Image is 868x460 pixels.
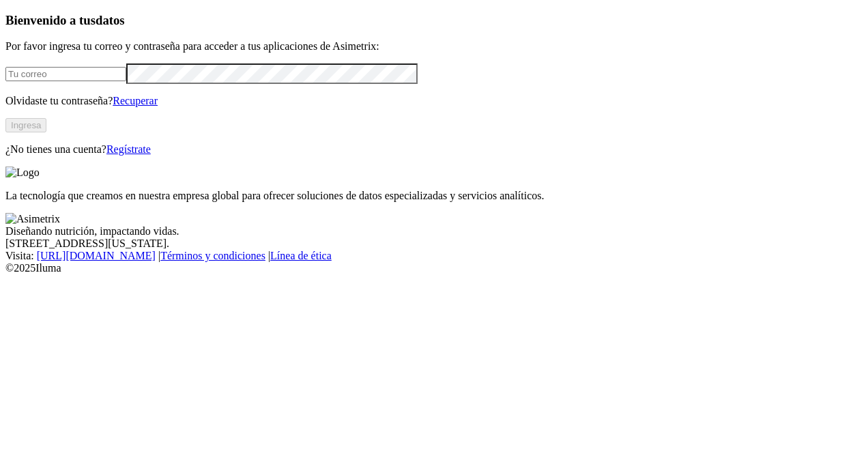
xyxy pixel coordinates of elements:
[270,250,332,261] a: Línea de ética
[5,67,126,81] input: Tu correo
[5,250,863,262] div: Visita : | |
[160,250,265,261] a: Términos y condiciones
[5,238,863,250] div: [STREET_ADDRESS][US_STATE].
[5,213,60,225] img: Asimetrix
[5,167,40,179] img: Logo
[5,95,863,107] p: Olvidaste tu contraseña?
[106,143,151,155] a: Regístrate
[5,225,863,238] div: Diseñando nutrición, impactando vidas.
[113,95,158,106] a: Recuperar
[5,13,863,28] h3: Bienvenido a tus
[5,143,863,156] p: ¿No tienes una cuenta?
[5,262,863,274] div: © 2025 Iluma
[37,250,156,261] a: [URL][DOMAIN_NAME]
[5,40,863,53] p: Por favor ingresa tu correo y contraseña para acceder a tus aplicaciones de Asimetrix:
[5,190,863,202] p: La tecnología que creamos en nuestra empresa global para ofrecer soluciones de datos especializad...
[96,13,125,27] span: datos
[5,118,46,132] button: Ingresa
